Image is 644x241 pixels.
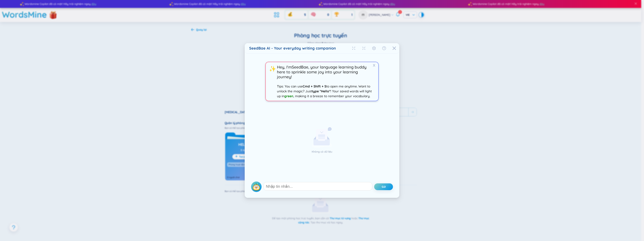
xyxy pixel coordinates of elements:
p: Không có dữ liệu [312,150,332,154]
span: green [284,94,293,98]
span: SeedBae [292,65,308,69]
button: Close [389,43,399,53]
span: setting [372,46,376,50]
span: Cmd + Shift + S [303,84,326,88]
span: question-circle [382,46,386,50]
span: fullscreen-exit [362,46,366,50]
span: Hey, I‘m , your language learning buddy here to sprinkle some joy into your learning journey! [277,65,366,79]
span: X [372,63,376,68]
span: Gửi [382,185,386,189]
img: SeedBaeIcon [251,182,262,192]
div: SeedBae AI - Your everyday writing companion [249,46,395,50]
button: Gửi [374,183,393,190]
span: ✨ [268,65,277,98]
span: type "Hello" [312,89,330,93]
span: fullscreen [352,46,356,50]
span: Tips: You can use to open me anytime. Want to unlock the magic? Just ! Your saved words will ligh... [277,84,372,98]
